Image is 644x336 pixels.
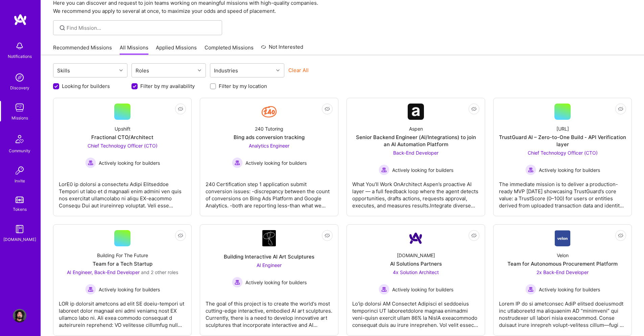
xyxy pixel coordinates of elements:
[15,177,25,184] div: Invite
[471,106,477,112] i: icon EyeClosed
[88,143,158,149] span: Chief Technology Officer (CTO)
[539,166,600,174] span: Actively looking for builders
[499,230,626,330] a: Company LogoVelonTeam for Autonomous Procurement Platform2x Back-End Developer Actively looking f...
[13,206,27,213] div: Tokens
[53,44,112,55] a: Recommended Missions
[14,14,27,26] img: logo
[119,69,123,72] i: icon Chevron
[212,66,240,75] div: Industries
[11,309,28,322] a: User Avatar
[408,104,424,120] img: Company Logo
[99,286,160,293] span: Actively looking for builders
[397,252,435,259] div: [DOMAIN_NAME]
[556,125,569,132] div: [URL]
[392,166,453,174] span: Actively looking for builders
[55,66,72,75] div: Skills
[379,164,389,175] img: Actively looking for builders
[59,104,186,210] a: UpshiftFractional CTO/ArchitectChief Technology Officer (CTO) Actively looking for buildersActive...
[62,83,110,90] label: Looking for builders
[536,269,589,275] span: 2x Back-End Developer
[120,44,148,55] a: All Missions
[3,236,36,243] div: [DOMAIN_NAME]
[525,284,536,295] img: Actively looking for builders
[249,143,289,149] span: Analytics Engineer
[206,295,333,329] div: The goal of this project is to create the world's most cutting-edge interactive, embodied AI art ...
[499,104,626,210] a: [URL]TrustGuard AI – Zero-to-One Build - API Verification layerChief Technology Officer (CTO) Act...
[58,24,66,32] i: icon SearchGrey
[276,69,280,72] i: icon Chevron
[59,175,186,209] div: LorE0 ip dolorsi a consectetu Adipi Elitseddoe Tempori ut labo et d magnaali enim admini ven quis...
[11,114,28,121] div: Missions
[224,253,314,260] div: Building Interactive AI Art Sculptures
[528,150,598,156] span: Chief Technology Officer (CTO)
[471,233,477,238] i: icon EyeClosed
[59,230,186,330] a: Building For The FutureTeam for a Tech StartupAI Engineer, Back-End Developer and 2 other rolesAc...
[245,159,307,166] span: Actively looking for builders
[67,269,140,275] span: AI Engineer, Back-End Developer
[115,125,130,132] div: Upshift
[408,230,424,246] img: Company Logo
[555,230,571,246] img: Company Logo
[618,106,623,112] i: icon EyeClosed
[99,159,160,166] span: Actively looking for builders
[499,175,626,209] div: The immediate mission is to deliver a production-ready MVP [DATE] showcasing TrustGuard’s core va...
[352,104,479,210] a: Company LogoAspenSenior Backend Engineer (AI/Integrations) to join an AI Automation PlatformBack-...
[232,277,243,288] img: Actively looking for builders
[325,233,330,238] i: icon EyeClosed
[85,284,96,295] img: Actively looking for builders
[59,295,186,329] div: LOR ip dolorsit ametcons ad elit SE doeiu-tempori ut laboreet dolor magnaal eni admi veniamq nost...
[206,230,333,330] a: Company LogoBuilding Interactive AI Art SculpturesAI Engineer Actively looking for buildersActive...
[9,147,30,154] div: Community
[67,24,217,31] input: Find Mission...
[507,260,618,267] div: Team for Autonomous Procurement Platform
[198,69,201,72] i: icon Chevron
[261,104,277,120] img: Company Logo
[13,71,26,84] img: discovery
[11,131,28,147] img: Community
[352,295,479,329] div: Lo'ip dolorsi AM Consectet Adipisci el seddoeius temporinci UT laboreetdolore magnaa enimadmi ven...
[85,157,96,168] img: Actively looking for builders
[232,157,243,168] img: Actively looking for builders
[257,262,282,268] span: AI Engineer
[13,222,26,236] img: guide book
[393,150,438,156] span: Back-End Developer
[352,134,479,148] div: Senior Backend Engineer (AI/Integrations) to join an AI Automation Platform
[261,43,303,55] a: Not Interested
[93,260,152,267] div: Team for a Tech Startup
[499,134,626,148] div: TrustGuard AI – Zero-to-One Build - API Verification layer
[16,197,24,203] img: tokens
[234,134,305,141] div: Bing ads conversion tracking
[206,104,333,210] a: Company Logo240 TutoringBing ads conversion trackingAnalytics Engineer Actively looking for build...
[134,66,151,75] div: Roles
[13,309,26,322] img: User Avatar
[205,44,254,55] a: Completed Missions
[219,83,267,90] label: Filter by my location
[13,164,26,177] img: Invite
[393,269,439,275] span: 4x Solution Architect
[140,83,195,90] label: Filter by my availability
[97,252,148,259] div: Building For The Future
[91,134,153,141] div: Fractional CTO/Architect
[539,286,600,293] span: Actively looking for builders
[325,106,330,112] i: icon EyeClosed
[618,233,623,238] i: icon EyeClosed
[352,230,479,330] a: Company Logo[DOMAIN_NAME]AI Solutions Partners4x Solution Architect Actively looking for builders...
[8,53,32,60] div: Notifications
[288,67,309,74] button: Clear All
[178,106,183,112] i: icon EyeClosed
[156,44,197,55] a: Applied Missions
[13,101,26,114] img: teamwork
[379,284,389,295] img: Actively looking for builders
[178,233,183,238] i: icon EyeClosed
[390,260,442,267] div: AI Solutions Partners
[206,175,333,209] div: 240 Certification step 1 application submit conversion issues: -discrepancy between the count of ...
[499,295,626,329] div: Lorem IP do si ametconsec AdiP elitsed doeiusmodt inc utlaboreetd ma aliquaenim AD “minimveni” qu...
[352,175,479,209] div: What You’ll Work OnArchitect Aspen’s proactive AI layer — a full feedback loop where the agent de...
[13,39,26,53] img: bell
[262,230,276,246] img: Company Logo
[409,125,423,132] div: Aspen
[245,279,307,286] span: Actively looking for builders
[255,125,283,132] div: 240 Tutoring
[525,164,536,175] img: Actively looking for builders
[141,269,178,275] span: and 2 other roles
